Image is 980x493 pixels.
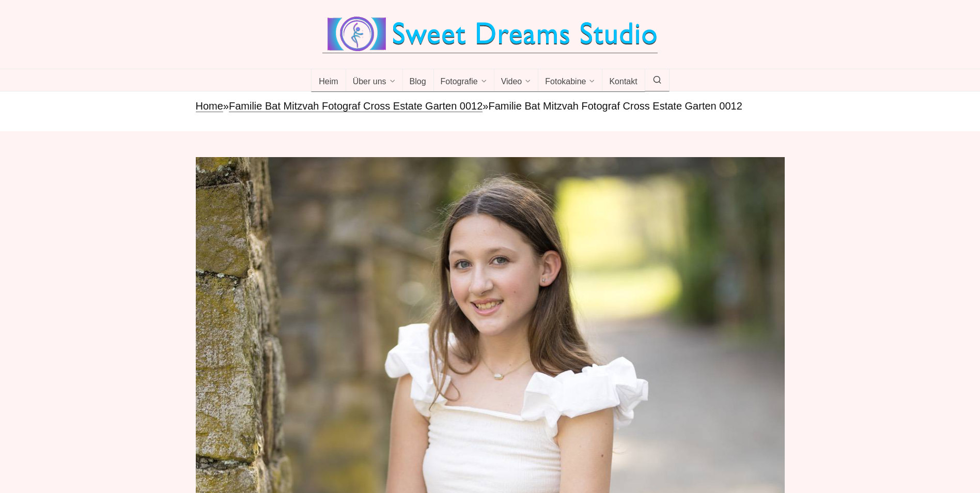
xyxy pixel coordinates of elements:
[196,99,785,113] nav: Paniermehl
[346,69,403,92] a: Über uns
[311,69,346,92] a: Heim
[441,77,478,87] span: Fotografie
[229,100,483,112] a: Familie Bat Mitzvah Fotograf Cross Estate Garten 0012
[538,69,602,92] a: Fotokabine
[609,77,637,87] span: Kontakt
[319,77,338,87] span: Heim
[402,69,434,92] a: Blog
[223,100,229,112] span: »
[410,77,426,87] span: Blog
[322,16,658,53] img: Beste Hochzeit Event Fotografie Fotostand Videografie NJ NY
[545,77,586,87] span: Fotokabine
[196,100,223,112] a: Home
[501,77,522,87] span: Video
[483,100,488,112] span: »
[353,77,386,87] span: Über uns
[602,69,645,92] a: Kontakt
[488,100,742,112] span: Familie Bat Mitzvah Fotograf Cross Estate Garten 0012
[433,69,494,92] a: Fotografie
[494,69,539,92] a: Video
